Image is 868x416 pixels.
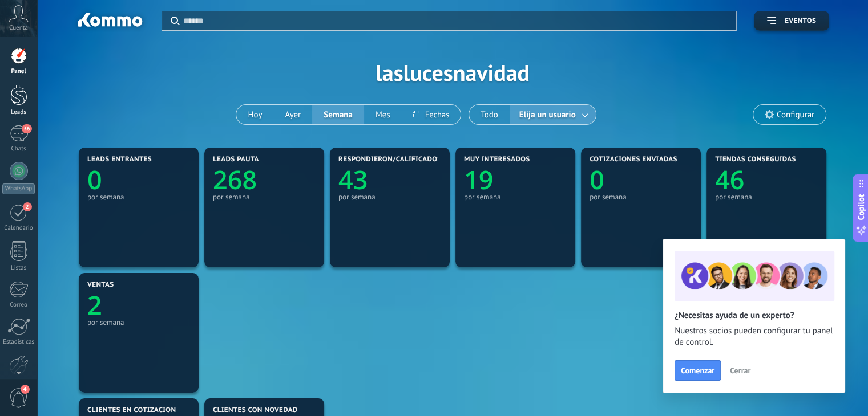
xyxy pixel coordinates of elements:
div: WhatsApp [2,183,35,194]
text: 2 [87,288,102,323]
div: Listas [2,264,35,272]
span: 4 [21,385,30,394]
div: Estadísticas [2,338,35,346]
span: Leads Pauta [213,156,259,164]
div: Correo [2,301,35,309]
text: 19 [464,162,493,197]
text: 0 [590,162,604,197]
span: Cuenta [9,25,28,32]
span: Muy interesados [464,156,530,164]
button: Ayer [273,105,312,124]
span: Configurar [777,110,814,120]
a: 19 [464,162,567,197]
span: Eventos [785,17,816,25]
text: 268 [213,162,257,197]
h2: ¿Necesitas ayuda de un experto? [675,310,833,321]
span: Clientes en cotizacion [87,406,176,414]
div: por semana [715,193,818,201]
button: Eventos [754,11,829,31]
div: Chats [2,145,35,153]
a: 2 [87,288,190,323]
div: por semana [87,318,190,327]
span: LEADS ENTRANTES [87,156,152,164]
a: 268 [213,162,316,197]
div: por semana [338,193,441,201]
span: 2 [23,202,32,211]
button: Cerrar [725,362,756,379]
span: Cerrar [730,366,750,374]
div: Calendario [2,225,35,232]
text: 46 [715,162,744,197]
a: 43 [338,162,441,197]
span: 36 [22,124,31,133]
a: 0 [590,162,692,197]
button: Todo [469,105,510,124]
span: Elija un usuario [517,107,578,123]
div: por semana [590,193,692,201]
span: Copilot [855,194,867,221]
span: Tiendas Conseguidas [715,156,796,164]
span: Nuestros socios pueden configurar tu panel de control. [675,325,833,348]
button: Elija un usuario [510,105,596,124]
div: por semana [87,193,190,201]
div: por semana [464,193,567,201]
span: Cotizaciones enviadas [590,156,677,164]
button: Mes [364,105,402,124]
div: Panel [2,68,35,75]
span: Respondieron/calificados [338,156,441,164]
text: 43 [338,162,368,197]
a: 0 [87,162,190,197]
span: Comenzar [681,366,714,374]
text: 0 [87,162,102,197]
button: Comenzar [675,360,721,381]
span: Clientes con Novedad [213,406,298,414]
div: Leads [2,109,35,116]
span: Ventas [87,281,114,289]
a: 46 [715,162,818,197]
button: Hoy [236,105,273,124]
button: Fechas [402,105,461,124]
div: por semana [213,193,316,201]
button: Semana [312,105,364,124]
